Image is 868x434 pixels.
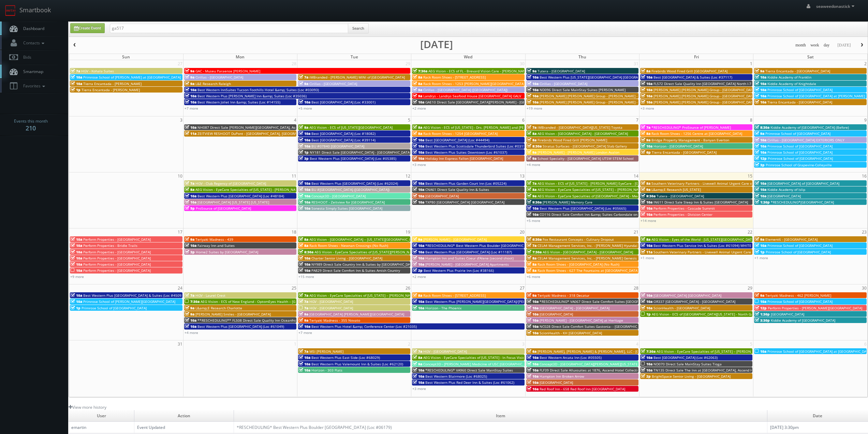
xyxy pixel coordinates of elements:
[197,131,315,136] span: ZEITVIEW RESHOOT DuPont - [GEOGRAPHIC_DATA], [GEOGRAPHIC_DATA]
[71,237,82,242] span: 10a
[413,69,427,73] span: 7:30a
[755,200,770,205] span: 1:30p
[71,75,82,80] span: 10a
[527,262,536,267] span: 8a
[538,156,634,161] span: School Specialty - [GEOGRAPHIC_DATA] UTSW STEM School
[83,293,185,298] span: Best Western Plus [GEOGRAPHIC_DATA] & Suites (Loc #45093)
[423,131,498,136] span: Rack Room Shoes - 1254 [GEOGRAPHIC_DATA]
[299,187,310,192] span: 10a
[83,243,137,248] span: Perform Properties - Bridle Trails
[195,75,243,80] span: Cirillas - [GEOGRAPHIC_DATA]
[185,293,194,298] span: 7a
[641,87,652,92] span: 10a
[527,75,539,80] span: 10a
[527,237,542,242] span: 6:30a
[538,243,637,248] span: CELA4 Management Services, Inc. - [PERSON_NAME] Hyundai
[653,144,703,149] span: Horizon - [GEOGRAPHIC_DATA]
[413,250,424,254] span: 10a
[527,274,540,279] a: +6 more
[311,100,376,104] span: Best [GEOGRAPHIC_DATA] (Loc #33001)
[641,194,656,198] span: 9:30a
[311,131,376,136] span: Best [GEOGRAPHIC_DATA] (Loc #18082)
[185,100,196,104] span: 10a
[299,156,309,161] span: 3p
[423,87,507,92] span: Cirillas - [GEOGRAPHIC_DATA] ([GEOGRAPHIC_DATA])
[755,131,764,136] span: 9a
[298,106,312,111] a: +5 more
[651,69,727,73] span: Firebirds Wood Fired Grill [GEOGRAPHIC_DATA]
[413,262,424,267] span: 10a
[755,194,766,198] span: 10a
[195,237,233,242] span: Teriyaki Madness - 439
[540,87,626,92] span: ND096 Direct Sale MainStay Suites [PERSON_NAME]
[755,156,767,161] span: 12p
[641,243,652,248] span: 10a
[425,256,514,261] span: Hampton Inn and Suites Coeur d'Alene (second shoot)
[653,200,748,205] span: IN611 Direct Sale Sleep Inn & Suites [GEOGRAPHIC_DATA]
[651,187,701,192] span: L&amp;E Research [US_STATE]
[425,156,503,161] span: Holiday Inn Express Fallon [GEOGRAPHIC_DATA]
[538,131,628,136] span: AEG Vision - [GEOGRAPHIC_DATA] - [GEOGRAPHIC_DATA]
[70,23,105,33] a: Create Event
[413,125,422,130] span: 8a
[413,100,424,104] span: 10a
[299,150,309,155] span: 1p
[755,243,766,248] span: 10a
[423,125,546,130] span: AEG Vision - ECS of [US_STATE] - Drs. [PERSON_NAME] and [PERSON_NAME]
[755,181,766,186] span: 10a
[413,138,424,142] span: 10a
[540,206,626,211] span: Best Western Plus [GEOGRAPHIC_DATA] (Loc #05665)
[412,274,426,279] a: +2 more
[540,94,711,98] span: [PERSON_NAME] [PERSON_NAME] Group - [PERSON_NAME] - 712 [PERSON_NAME] Trove [PERSON_NAME]
[653,243,763,248] span: Best Western Plus Service Inn & Suites (Loc #61094) WHITE GLOVE
[653,94,790,98] span: [PERSON_NAME] [PERSON_NAME] Group - [GEOGRAPHIC_DATA] - [STREET_ADDRESS]
[197,194,284,198] span: Best Western Plus [GEOGRAPHIC_DATA] (Loc #48184)
[767,94,865,98] span: Primrose School of [GEOGRAPHIC_DATA] at [PERSON_NAME]
[83,256,151,261] span: Perform Properties - [GEOGRAPHIC_DATA]
[185,194,196,198] span: 10a
[527,144,542,149] span: 8:30a
[543,144,627,149] span: Stratus Surfaces - [GEOGRAPHIC_DATA] Slab Gallery
[538,194,672,198] span: AEG Vision - EyeCare Specialties of [GEOGRAPHIC_DATA] - Medfield Eye Associates
[413,237,422,242] span: 9a
[527,156,536,161] span: 9a
[527,106,542,111] a: +19 more
[755,69,764,73] span: 9a
[821,41,832,50] button: day
[197,87,319,92] span: Best Western InnSuites Tucson Foothills Hotel &amp; Suites (Loc #03093)
[424,268,494,273] span: Best Western Plus Prairie Inn (Loc #38166)
[413,150,424,155] span: 10a
[71,81,82,86] span: 10a
[651,125,731,130] span: *RESCHEDULING* ProSource of [PERSON_NAME]
[755,138,766,142] span: 10a
[81,69,114,73] span: HGV - Kohala Suites
[538,150,619,155] span: [PERSON_NAME] - [PERSON_NAME] London Avalon
[765,237,818,242] span: Element6 - [GEOGRAPHIC_DATA]
[527,100,539,104] span: 10a
[197,100,280,104] span: Best Western Joliet Inn &amp; Suites (Loc #14155)
[299,243,308,248] span: 8a
[311,262,451,267] span: NY989 Direct Sale Country Inn & Suites by [GEOGRAPHIC_DATA], [GEOGRAPHIC_DATA]
[311,256,382,261] span: Charter Senior Living - [GEOGRAPHIC_DATA]
[425,250,512,254] span: Best Western Plus [GEOGRAPHIC_DATA] (Loc #11187)
[309,81,357,86] span: Cirillas - [GEOGRAPHIC_DATA]
[754,255,768,260] a: +1 more
[641,94,652,98] span: 10a
[195,187,364,192] span: AEG Vision - EyeCare Specialties of [US_STATE] - [PERSON_NAME] Eyecare Associates - [PERSON_NAME]
[311,138,376,142] span: Best [GEOGRAPHIC_DATA] (Loc #39114)
[197,243,235,248] span: Fairway Inn and Suites
[652,150,717,155] span: Tierra Encantada - [GEOGRAPHIC_DATA]
[20,26,44,31] span: Dashboard
[83,268,151,273] span: Perform Properties - [GEOGRAPHIC_DATA]
[20,83,47,89] span: Favorites
[527,131,536,136] span: 8a
[641,206,652,211] span: 10a
[311,206,382,211] span: Sonesta Simply Suites [GEOGRAPHIC_DATA]
[413,268,423,273] span: 2p
[413,156,424,161] span: 10a
[766,163,832,167] span: Primrose School of Grapevine-Colleyville
[309,293,431,298] span: AEG Vision - EyeCare Specialties of [US_STATE] – [PERSON_NAME] Eye Care
[808,41,822,50] button: week
[309,243,388,248] span: Rack Room Shoes - Newnan Crossings (No Rush)
[641,131,650,136] span: 8a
